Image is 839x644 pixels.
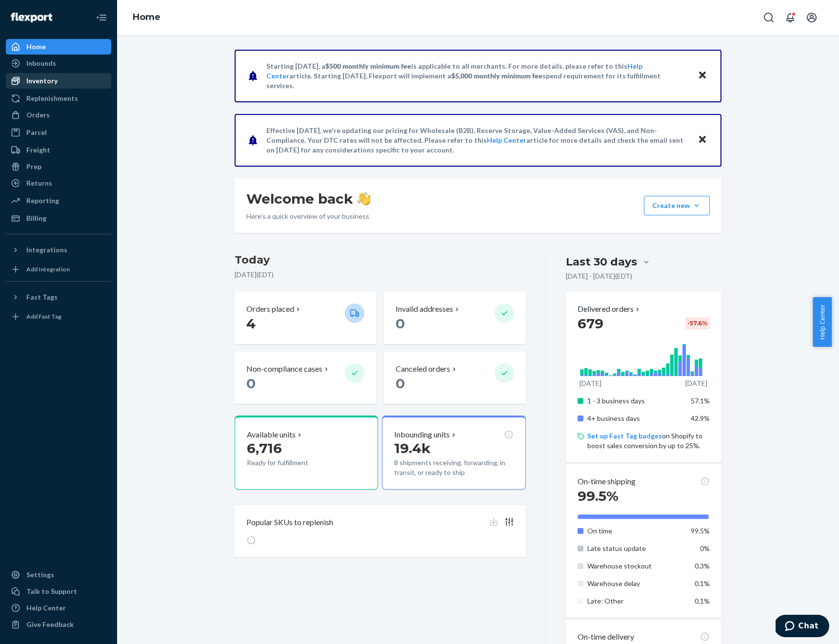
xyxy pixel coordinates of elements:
a: Add Integration [6,262,111,277]
a: Home [6,39,111,55]
button: Invalid addresses 0 [384,292,525,344]
button: Give Feedback [6,617,111,632]
a: Home [133,12,160,22]
a: Reporting [6,193,111,208]
a: Prep [6,159,111,174]
div: Replenishments [26,94,78,103]
p: 1 - 3 business days [587,396,683,406]
iframe: Opens a widget where you can chat to one of our agents [776,615,829,639]
p: [DATE] [579,379,601,388]
a: Help Center [6,600,111,616]
button: Close [696,69,709,83]
div: Talk to Support [26,587,77,596]
p: On-time delivery [578,631,634,643]
p: Canceled orders [396,363,450,375]
button: Open account menu [802,8,821,27]
button: Non-compliance cases 0 [235,352,376,404]
p: Orders placed [246,303,294,315]
div: Home [26,42,46,52]
span: 679 [578,315,603,332]
p: 4+ business days [587,414,683,423]
button: Close Navigation [92,8,111,27]
p: Warehouse delay [587,579,683,588]
span: $500 monthly minimum fee [325,62,411,70]
p: Non-compliance cases [246,363,322,375]
div: Give Feedback [26,620,74,629]
div: Fast Tags [26,292,58,302]
a: Inbounds [6,56,111,71]
a: Inventory [6,73,111,89]
a: Orders [6,107,111,123]
p: [DATE] ( EDT ) [235,270,526,280]
div: Parcel [26,128,47,137]
span: $5,000 monthly minimum fee [451,72,542,80]
a: Billing [6,210,111,226]
img: hand-wave emoji [357,192,371,206]
span: 0 [396,375,405,392]
div: Inventory [26,76,58,86]
button: Orders placed 4 [235,292,376,344]
span: 42.9% [691,414,710,422]
div: Integrations [26,245,67,255]
p: Late: Other [587,596,683,606]
p: Warehouse stockout [587,561,683,571]
a: Help Center [487,136,526,144]
button: Inbounding units19.4k8 shipments receiving, forwarding, in transit, or ready to ship [382,416,525,490]
div: Last 30 days [566,254,637,269]
p: Ready for fulfillment [247,458,337,468]
span: 6,716 [247,440,282,456]
div: Inbounds [26,58,56,68]
button: Open notifications [780,8,800,27]
p: On-time shipping [578,476,636,487]
span: 99.5% [691,527,710,535]
span: 19.4k [394,440,431,456]
a: Add Fast Tag [6,309,111,324]
button: Open Search Box [759,8,779,27]
p: Effective [DATE], we're updating our pricing for Wholesale (B2B), Reserve Storage, Value-Added Se... [266,126,688,155]
p: Late status update [587,544,683,553]
button: Talk to Support [6,584,111,599]
button: Create new [644,196,710,215]
h1: Welcome back [246,190,371,208]
button: Integrations [6,242,111,258]
button: Delivered orders [578,303,641,315]
div: -57.6 % [685,317,710,329]
button: Available units6,716Ready for fulfillment [235,416,378,490]
div: Add Fast Tag [26,312,61,321]
span: 99.5% [578,488,619,504]
span: 0.1% [695,579,710,587]
a: Freight [6,142,111,158]
button: Canceled orders 0 [384,352,525,404]
div: Prep [26,162,41,171]
p: Here’s a quick overview of your business [246,211,371,221]
div: Help Center [26,603,66,613]
button: Help Center [813,297,832,347]
div: Returns [26,178,52,188]
h3: Today [235,252,526,268]
span: 0.1% [695,597,710,605]
div: Orders [26,110,50,120]
p: Starting [DATE], a is applicable to all merchants. For more details, please refer to this article... [266,61,688,91]
button: Close [696,133,709,147]
p: on Shopify to boost sales conversion by up to 25%. [587,431,710,451]
p: [DATE] - [DATE] ( EDT ) [566,271,632,281]
button: Fast Tags [6,289,111,305]
span: 0% [700,544,710,552]
ol: breadcrumbs [125,3,168,32]
span: 0.3% [695,562,710,570]
div: Billing [26,213,46,223]
div: Freight [26,145,50,155]
p: Available units [247,429,296,440]
img: Flexport logo [11,13,52,22]
a: Returns [6,175,111,191]
a: Set up Fast Tag badges [587,432,662,440]
span: 4 [246,315,256,332]
p: Invalid addresses [396,303,453,315]
a: Settings [6,567,111,583]
a: Parcel [6,125,111,140]
span: 0 [396,315,405,332]
a: Replenishments [6,91,111,106]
